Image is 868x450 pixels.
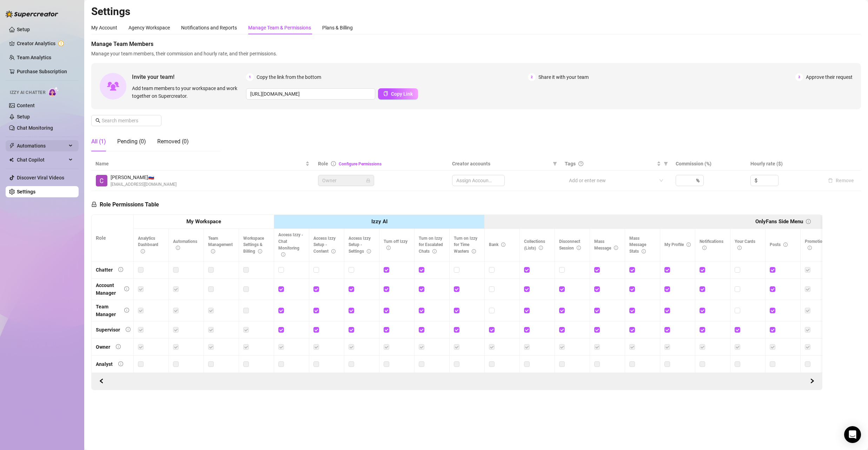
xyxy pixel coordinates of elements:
div: All (1) [91,137,106,146]
div: Notifications and Reports [181,24,237,32]
img: AI Chatter [48,87,59,97]
span: thunderbolt [9,143,15,149]
a: Configure Permissions [339,162,382,166]
span: info-circle [258,249,262,253]
div: My Account [91,24,117,32]
span: 2 [528,73,536,81]
button: Copy Link [378,88,418,100]
span: Approve their request [806,73,853,81]
span: Automations [17,140,67,151]
span: Creator accounts [452,160,550,168]
span: Disconnect Session [559,239,581,251]
div: Agency Workspace [128,24,170,32]
button: Scroll Backward [807,376,818,387]
span: Add team members to your workspace and work together on Supercreator. [132,84,243,100]
span: Analytics Dashboard [138,236,158,254]
span: info-circle [118,267,123,272]
a: Purchase Subscription [17,69,67,74]
img: Салават Хакимов [96,175,107,186]
span: Mass Message Stats [629,236,646,254]
div: Removed (0) [157,137,189,146]
div: Open Intercom Messenger [844,426,861,443]
span: info-circle [806,219,811,224]
div: Analyst [96,360,113,368]
span: Manage your team members, their commission and hourly rate, and their permissions. [91,50,861,57]
span: lock [366,178,370,183]
h2: Settings [91,5,861,18]
span: info-circle [331,249,336,253]
div: Chatter [96,266,113,274]
span: Owner [322,175,370,186]
span: Tags [565,160,576,168]
span: filter [664,162,668,166]
span: right [810,379,815,383]
a: Chat Monitoring [17,125,53,131]
a: Discover Viral Videos [17,175,64,180]
span: Name [95,160,304,168]
a: Settings [17,189,35,195]
span: copy [383,91,388,96]
input: Search members [102,117,152,124]
span: info-circle [687,243,691,247]
img: Chat Copilot [9,157,14,162]
a: Setup [17,114,30,120]
span: info-circle [432,249,437,253]
span: info-circle [141,249,145,253]
span: info-circle [501,243,505,247]
span: lock [91,202,97,207]
span: Bank [489,242,505,247]
span: Manage Team Members [91,40,861,48]
span: Posts [770,242,788,247]
span: filter [553,162,557,166]
span: info-circle [472,249,476,253]
span: Collections (Lists) [524,239,545,251]
span: Role [318,161,328,166]
span: Share it with your team [538,73,589,81]
span: filter [662,158,669,169]
span: info-circle [118,361,123,366]
h5: Role Permissions Table [91,200,159,209]
button: Scroll Forward [96,376,107,387]
span: info-circle [386,246,391,250]
button: Remove [825,176,857,185]
span: Turn off Izzy [384,239,408,251]
span: Access Izzy Setup - Content [313,236,336,254]
img: logo-BBDzfeDw.svg [6,11,58,18]
span: Workspace Settings & Billing [243,236,264,254]
a: Setup [17,27,30,32]
span: Your Cards [735,239,755,251]
span: Izzy AI Chatter [10,89,45,96]
span: 1 [246,73,254,81]
span: Chat Copilot [17,154,67,165]
th: Hourly rate ($) [746,157,821,171]
span: Copy Link [391,91,413,97]
span: search [95,118,100,123]
span: info-circle [331,161,336,166]
span: [EMAIL_ADDRESS][DOMAIN_NAME] [111,181,177,188]
span: Promotions [805,239,827,251]
span: 3 [795,73,803,81]
span: [PERSON_NAME] 🇷🇺 [111,173,177,181]
span: Turn on Izzy for Time Wasters [454,236,477,254]
span: question-circle [578,161,583,166]
span: Notifications [700,239,723,251]
strong: My Workspace [186,218,221,225]
a: Creator Analytics exclamation-circle [17,38,73,49]
a: Content [17,103,35,108]
div: Owner [96,343,110,351]
span: Access Izzy Setup - Settings [349,236,371,254]
span: left [99,379,104,383]
span: info-circle [211,249,215,253]
th: Commission (%) [671,157,746,171]
span: Copy the link from the bottom [257,73,321,81]
span: info-circle [808,246,812,250]
div: Plans & Billing [322,24,353,32]
a: Team Analytics [17,55,51,60]
span: Access Izzy - Chat Monitoring [278,232,303,257]
div: Supervisor [96,326,120,334]
strong: Izzy AI [371,218,387,225]
div: Pending (0) [117,137,146,146]
span: info-circle [124,308,129,313]
span: info-circle [642,249,646,253]
strong: OnlyFans Side Menu [755,218,803,225]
